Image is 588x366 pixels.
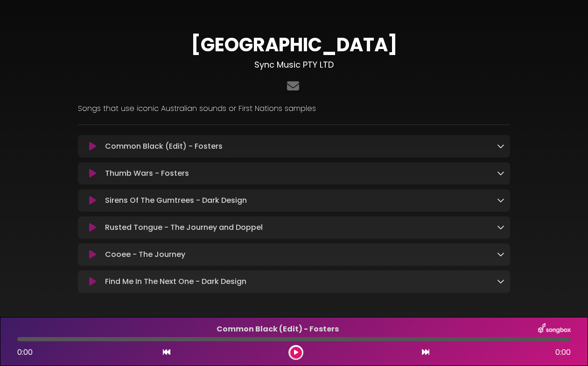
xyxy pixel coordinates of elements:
p: Songs that use iconic Australian sounds or First Nations samples [78,103,510,114]
img: songbox-logo-white.png [538,323,571,335]
h1: [GEOGRAPHIC_DATA] [78,34,510,56]
h3: Sync Music PTY LTD [78,60,510,70]
p: Common Black (Edit) - Fosters [17,324,538,335]
p: Rusted Tongue - The Journey and Doppel [105,222,497,233]
p: Find Me In The Next One - Dark Design [105,276,497,287]
p: Cooee - The Journey [105,249,497,260]
p: Thumb Wars - Fosters [105,168,497,179]
p: Sirens Of The Gumtrees - Dark Design [105,195,497,206]
p: Common Black (Edit) - Fosters [105,141,497,152]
